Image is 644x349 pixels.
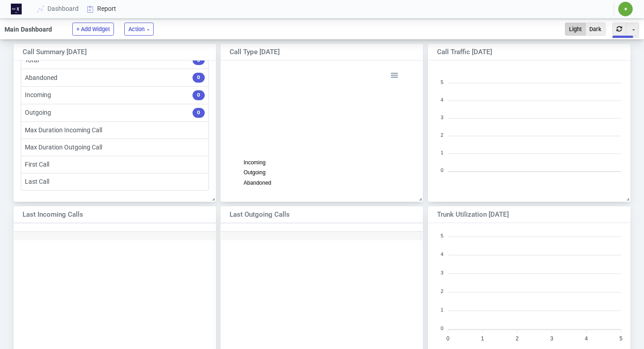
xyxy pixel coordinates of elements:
span: Incoming [244,159,266,165]
tspan: 3 [550,335,554,342]
span: Abandoned [244,180,271,186]
tspan: 4 [585,335,588,342]
div: Trunk Utilization [DATE] [437,209,603,220]
li: First Call [21,156,209,173]
button: Dark [585,23,606,36]
tspan: 0 [441,168,443,173]
tspan: 5 [441,79,443,84]
span: 0 [193,90,205,100]
tspan: 5 [441,233,443,238]
li: Total [21,51,209,70]
span: Outgoing [244,170,266,176]
tspan: 2 [441,132,443,137]
tspan: 4 [441,97,443,102]
button: ✷ [618,1,633,17]
li: Max Duration Outgoing Call [21,139,209,156]
tspan: 5 [620,335,623,342]
img: Logo [11,4,22,14]
div: Menu [390,70,398,78]
a: Report [83,0,121,17]
a: Dashboard [33,0,83,17]
div: Call Type [DATE] [230,47,395,57]
tspan: 1 [481,335,484,342]
div: Last Incoming Calls [23,209,188,220]
li: Max Duration Incoming Call [21,121,209,139]
button: Action [124,23,154,36]
tspan: 4 [441,251,443,256]
span: 0 [193,56,205,65]
li: Abandoned [21,69,209,87]
tspan: 0 [447,335,450,342]
span: ✷ [624,6,628,12]
button: Light [565,23,586,36]
tspan: 2 [441,288,443,293]
tspan: 2 [516,335,519,342]
tspan: 0 [441,326,443,331]
div: Call Summary [DATE] [23,47,188,57]
div: Last Outgoing Calls [230,209,395,220]
tspan: 3 [441,270,443,275]
span: 0 [193,108,205,118]
div: Call Traffic [DATE] [437,47,603,57]
tspan: 3 [441,114,443,120]
tspan: 1 [441,307,443,312]
li: Outgoing [21,104,209,122]
li: Last Call [21,173,209,191]
button: + Add Widget [72,23,114,36]
span: 0 [193,73,205,83]
tspan: 1 [441,150,443,155]
li: Incoming [21,86,209,104]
